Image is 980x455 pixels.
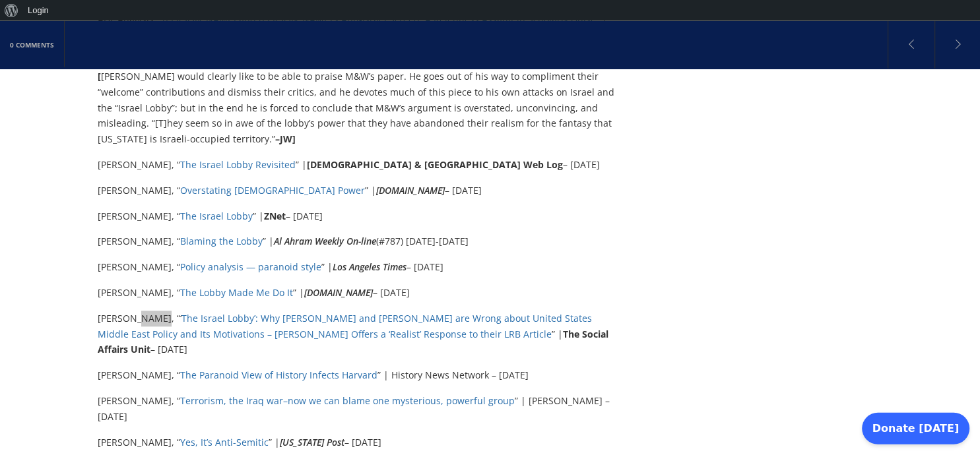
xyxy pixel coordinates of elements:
strong: [ [98,71,101,83]
strong: ZNet [264,210,286,223]
strong: [DEMOGRAPHIC_DATA] & [GEOGRAPHIC_DATA] Web Log [307,159,563,171]
a: The Israel Lobby [180,210,253,223]
p: [PERSON_NAME], “ ” | “Comment is Free” blog – [DATE] [PERSON_NAME] would clearly like to be able ... [98,53,621,148]
p: [PERSON_NAME], “‘ ” | – [DATE] [98,311,621,358]
p: [PERSON_NAME], “ ” | – [DATE] [98,158,621,173]
p: [PERSON_NAME], “ ” | – [DATE] [98,260,621,276]
p: [PERSON_NAME], “ ” | (#787) [DATE]-[DATE] [98,234,621,250]
strong: [DOMAIN_NAME] [376,185,445,197]
p: [PERSON_NAME], “ ” | History News Network – [DATE] [98,368,621,384]
a: Blaming the Lobby [180,235,263,248]
p: [PERSON_NAME], “ ” | [PERSON_NAME] – [DATE] [98,394,621,425]
em: [DOMAIN_NAME] [304,287,373,299]
strong: –JW] [275,133,296,146]
p: [PERSON_NAME], “ ” | – [DATE] [98,209,621,225]
p: [PERSON_NAME], “ ” | – [DATE] [98,286,621,301]
a: The Paranoid View of History Infects Harvard [180,369,377,382]
a: The Lobby Made Me Do It [180,287,293,299]
a: The Israel Lobby’: Why [PERSON_NAME] and [PERSON_NAME] are Wrong about United States Middle East ... [98,313,592,341]
strong: [US_STATE] Post [280,437,344,449]
a: Terrorism, the Iraq war–now we can blame one mysterious, powerful group [180,395,515,408]
p: [PERSON_NAME], “ ” | – [DATE] [98,435,621,451]
a: The Israel Lobby Revisited [180,159,296,171]
a: Policy analysis — paranoid style [180,261,321,274]
a: Yes, It’s Anti-Semitic [180,437,269,449]
p: [PERSON_NAME], “ ” | – [DATE] [98,183,621,199]
strong: Al Ahram Weekly On-line [274,235,376,248]
a: Overstating [DEMOGRAPHIC_DATA] Power [180,185,365,197]
strong: Los Angeles Times [333,261,407,274]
